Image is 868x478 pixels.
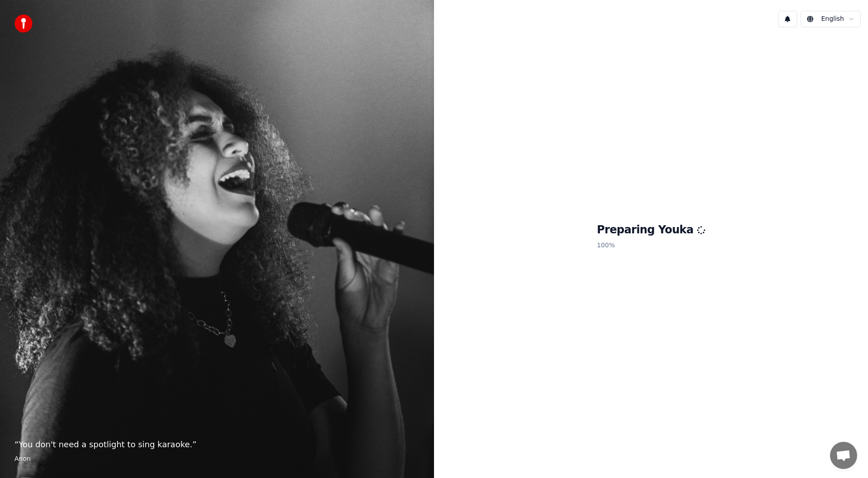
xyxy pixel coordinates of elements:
[830,442,857,469] div: Open chat
[14,14,33,33] img: youka
[14,438,420,451] p: “ You don't need a spotlight to sing karaoke. ”
[597,237,705,254] p: 100 %
[597,223,705,237] h1: Preparing Youka
[14,454,420,464] footer: Anon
